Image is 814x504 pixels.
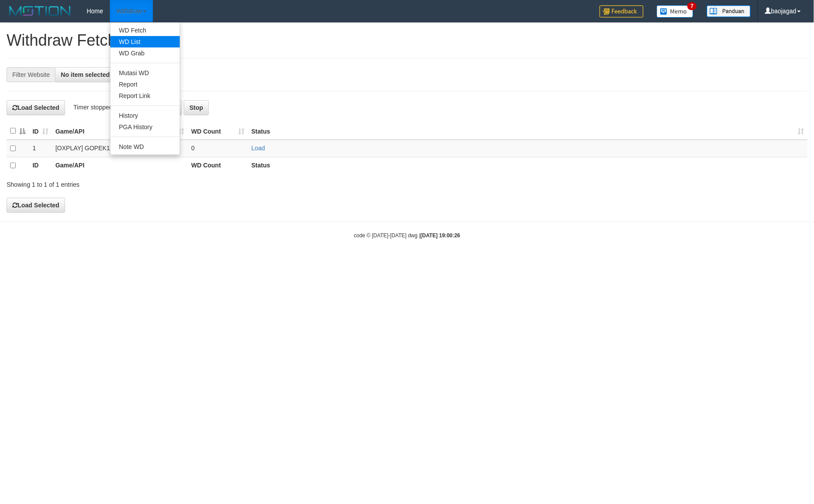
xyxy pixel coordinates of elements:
[7,67,55,82] div: Filter Website
[61,71,109,78] span: No item selected
[687,2,697,10] span: 7
[600,5,643,18] img: Feedback.jpg
[184,100,209,115] button: Stop
[251,145,265,152] a: Load
[188,157,248,174] th: WD Count
[7,32,807,49] h1: Withdraw Fetch
[52,157,188,174] th: Game/API
[55,67,120,82] button: No item selected
[191,145,195,152] span: 0
[29,157,52,174] th: ID
[110,121,180,133] a: PGA History
[7,4,73,18] img: MOTION_logo.png
[110,47,180,59] a: WD Grab
[110,67,180,79] a: Mutasi WD
[52,123,188,140] th: Game/API: activate to sort column ascending
[52,140,188,157] td: [OXPLAY] GOPEK178
[354,232,460,239] small: code © [DATE]-[DATE] dwg |
[73,104,113,111] span: Timer stopped
[248,157,807,174] th: Status
[707,5,751,17] img: panduan.png
[657,5,694,18] img: Button%20Memo.svg
[188,123,248,140] th: WD Count: activate to sort column ascending
[110,90,180,102] a: Report Link
[7,177,333,189] div: Showing 1 to 1 of 1 entries
[7,100,65,115] button: Load Selected
[110,25,180,36] a: WD Fetch
[29,123,52,140] th: ID: activate to sort column ascending
[110,79,180,90] a: Report
[110,110,180,121] a: History
[421,232,460,239] strong: [DATE] 19:00:26
[29,140,52,157] td: 1
[7,198,65,213] button: Load Selected
[110,141,180,152] a: Note WD
[248,123,807,140] th: Status: activate to sort column ascending
[110,36,180,47] a: WD List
